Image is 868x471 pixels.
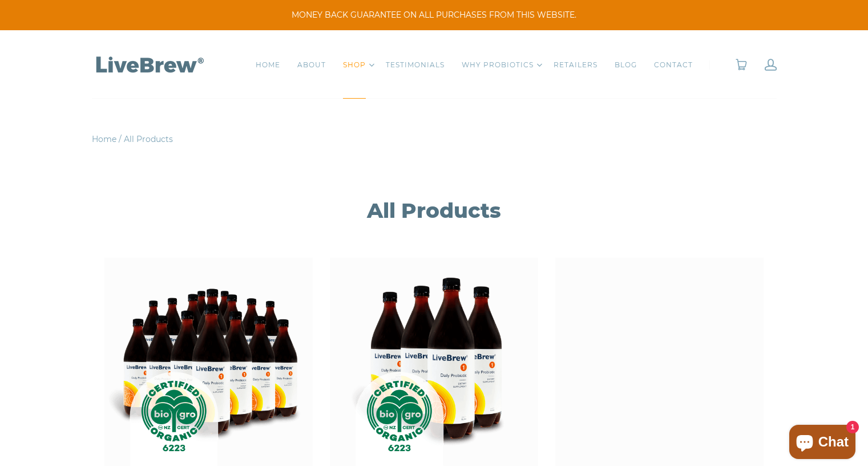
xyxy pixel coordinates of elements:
span: MONEY BACK GUARANTEE ON ALL PURCHASES FROM THIS WEBSITE. [17,9,851,21]
a: BLOG [615,59,637,71]
span: All Products [124,134,173,144]
a: ABOUT [297,59,326,71]
span: / [119,134,122,144]
img: LiveBrew - 16 Pack [104,258,313,466]
img: LiveBrew [92,54,206,74]
a: CONTACT [654,59,693,71]
img: LiveBrew - 4 Pack - 40 day supply [330,258,538,466]
a: RETAILERS [554,59,597,71]
a: WHY PROBIOTICS [462,59,534,71]
a: TESTIMONIALS [386,59,445,71]
a: SHOP [343,59,366,71]
h1: All Products [104,197,764,224]
a: HOME [256,59,280,71]
inbox-online-store-chat: Shopify online store chat [786,425,859,462]
a: Home [92,134,116,144]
